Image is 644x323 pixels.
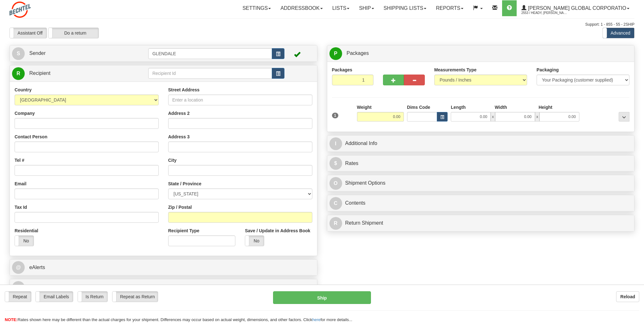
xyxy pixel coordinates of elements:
label: Tel # [15,157,24,163]
span: Billing [29,284,43,290]
label: Height [539,104,552,110]
label: Company [15,110,35,116]
label: Email [15,181,26,187]
label: No [245,236,264,246]
label: State / Province [168,181,201,187]
label: Assistant Off [10,28,47,38]
span: x [535,112,539,122]
span: 2553 / Heady, [PERSON_NAME] [521,10,569,16]
a: here [312,317,321,322]
a: Reports [431,0,468,16]
span: B [12,281,25,294]
a: Lists [328,0,354,16]
label: Packaging [537,67,559,73]
label: Save / Update in Address Book [245,227,310,234]
a: RReturn Shipment [329,217,632,230]
span: $ [329,157,342,170]
span: @ [12,261,25,274]
span: eAlerts [29,265,45,270]
label: Address 3 [168,134,190,140]
div: Support: 1 - 855 - 55 - 2SHIP [10,22,634,27]
a: Settings [238,0,276,16]
label: Is Return [78,292,107,302]
span: Packages [347,50,369,56]
label: Recipient Type [168,227,200,234]
label: Repeat as Return [112,292,158,302]
label: Contact Person [15,134,47,140]
button: Ship [273,291,371,304]
label: City [168,157,176,163]
label: Width [495,104,507,110]
a: $Rates [329,157,632,170]
a: B Billing [12,281,315,294]
span: [PERSON_NAME] Global Corporatio [526,5,626,11]
input: Sender Id [148,48,272,59]
label: Zip / Postal [168,204,192,210]
label: Street Address [168,87,200,93]
span: R [12,67,25,80]
label: Measurements Type [434,67,477,73]
label: Dims Code [407,104,430,110]
a: [PERSON_NAME] Global Corporatio 2553 / Heady, [PERSON_NAME] [517,0,634,16]
a: IAdditional Info [329,137,632,150]
span: 1 [332,113,339,118]
label: Do a return [48,28,99,38]
label: Tax Id [15,204,27,210]
a: OShipment Options [329,177,632,190]
label: Length [451,104,466,110]
a: Shipping lists [379,0,431,16]
label: Email Labels [36,292,73,302]
label: No [15,236,34,246]
span: NOTE: [5,317,17,322]
a: Ship [354,0,379,16]
a: R Recipient [12,67,133,80]
span: C [329,197,342,210]
input: Recipient Id [148,68,272,79]
input: Enter a location [168,95,312,105]
span: O [329,177,342,190]
label: Weight [357,104,372,110]
a: P Packages [329,47,632,60]
span: I [329,137,342,150]
span: Recipient [29,70,50,76]
label: Country [15,87,32,93]
span: P [329,47,342,60]
div: ... [619,112,629,122]
img: logo2553.jpg [10,2,31,18]
span: R [329,217,342,230]
span: Sender [29,50,46,56]
span: S [12,47,25,60]
b: Reload [620,294,635,299]
button: Reload [616,291,639,302]
label: Advanced [603,28,634,38]
label: Residential [15,227,38,234]
span: x [491,112,495,122]
label: Address 2 [168,110,190,116]
a: CContents [329,197,632,210]
label: Repeat [5,292,31,302]
a: S Sender [12,47,148,60]
a: Addressbook [276,0,328,16]
label: Packages [332,67,353,73]
a: @ eAlerts [12,261,315,274]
